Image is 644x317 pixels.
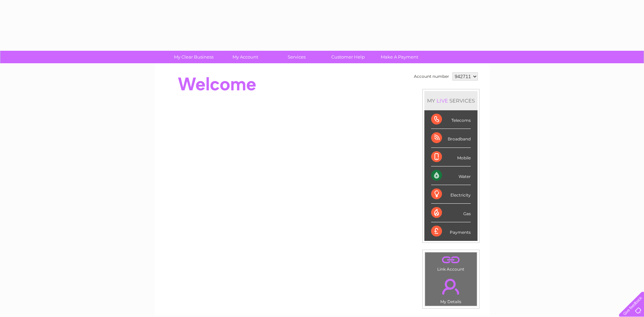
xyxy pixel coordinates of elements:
div: Gas [431,204,471,222]
div: Mobile [431,148,471,166]
div: Broadband [431,129,471,148]
a: My Account [217,51,273,63]
a: Make A Payment [372,51,427,63]
div: Telecoms [431,110,471,129]
div: Payments [431,222,471,241]
td: My Details [425,273,477,306]
a: My Clear Business [166,51,222,63]
div: MY SERVICES [424,91,478,110]
a: . [427,275,475,298]
a: . [427,254,475,266]
td: Link Account [425,252,477,273]
a: Customer Help [320,51,376,63]
div: Electricity [431,185,471,204]
div: Water [431,166,471,185]
div: LIVE [435,97,449,104]
a: Services [269,51,325,63]
td: Account number [412,71,451,82]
